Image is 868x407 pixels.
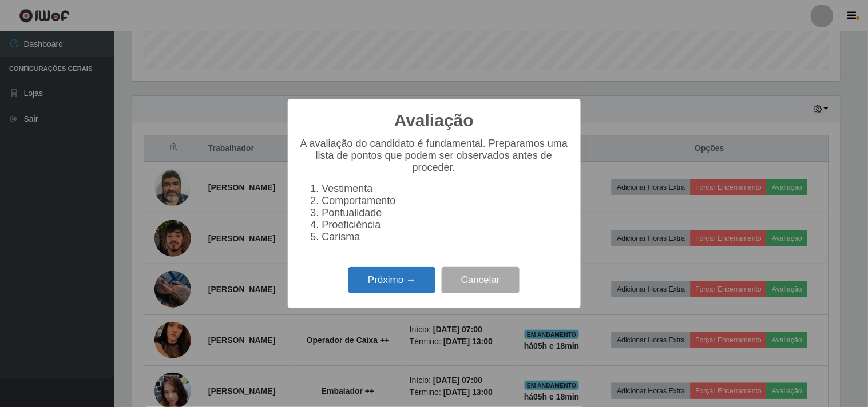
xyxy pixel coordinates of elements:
button: Próximo → [348,267,435,294]
li: Vestimenta [322,183,569,195]
li: Pontualidade [322,207,569,219]
h2: Avaliação [394,110,474,131]
button: Cancelar [442,267,520,294]
li: Proeficiência [322,219,569,231]
li: Carisma [322,231,569,243]
li: Comportamento [322,195,569,207]
p: A avaliação do candidato é fundamental. Preparamos uma lista de pontos que podem ser observados a... [299,138,569,174]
